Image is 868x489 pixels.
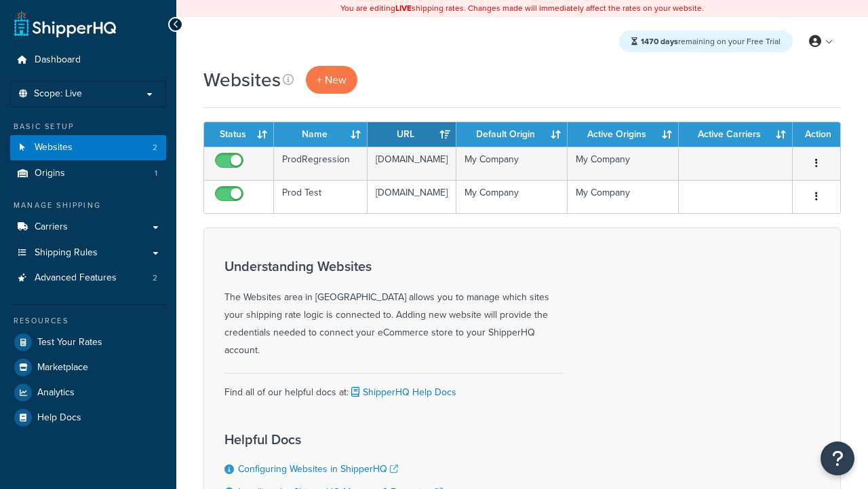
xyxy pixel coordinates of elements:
a: Analytics [10,380,166,405]
a: Advanced Features 2 [10,266,166,291]
th: URL: activate to sort column ascending [368,122,456,147]
div: The Websites area in [GEOGRAPHIC_DATA] allows you to manage which sites your shipping rate logic ... [224,259,564,359]
th: Action [793,122,840,147]
a: Shipping Rules [10,240,166,266]
button: Open Resource Center [821,441,854,475]
a: + New [306,66,357,94]
span: Help Docs [37,412,81,424]
th: Name: activate to sort column ascending [274,122,368,147]
span: 2 [153,142,157,153]
div: Resources [10,315,166,327]
th: Default Origin: activate to sort column ascending [456,122,568,147]
td: Prod Test [274,180,368,213]
span: Origins [35,168,65,179]
a: Help Docs [10,405,166,430]
a: Carriers [10,215,166,240]
a: Marketplace [10,355,166,380]
li: Origins [10,161,166,186]
span: + New [317,72,347,88]
a: Websites 2 [10,135,166,160]
span: Marketplace [37,362,88,374]
span: Websites [35,142,73,153]
td: [DOMAIN_NAME] [368,147,456,180]
a: ShipperHQ Help Docs [349,385,456,399]
div: Find all of our helpful docs at: [224,373,564,401]
a: Configuring Websites in ShipperHQ [238,462,398,476]
th: Active Origins: activate to sort column ascending [568,122,679,147]
th: Status: activate to sort column ascending [204,122,274,147]
span: Test Your Rates [37,337,102,348]
a: ShipperHQ Home [14,10,116,37]
a: Origins 1 [10,161,166,186]
span: Analytics [37,387,75,399]
div: remaining on your Free Trial [619,31,793,52]
span: 1 [155,168,157,179]
span: Carriers [35,221,68,233]
div: Manage Shipping [10,200,166,211]
td: [DOMAIN_NAME] [368,180,456,213]
td: My Company [568,180,679,213]
h1: Websites [203,67,281,93]
div: Basic Setup [10,121,166,132]
h3: Helpful Docs [224,432,469,447]
a: Test Your Rates [10,330,166,355]
li: Websites [10,135,166,160]
td: My Company [456,147,568,180]
b: LIVE [395,2,412,14]
h3: Understanding Websites [224,259,564,274]
td: ProdRegression [274,147,368,180]
strong: 1470 days [641,35,678,48]
li: Advanced Features [10,266,166,291]
span: Shipping Rules [35,247,98,259]
th: Active Carriers: activate to sort column ascending [679,122,793,147]
td: My Company [568,147,679,180]
td: My Company [456,180,568,213]
span: Advanced Features [35,272,117,284]
span: 2 [153,272,157,284]
a: Dashboard [10,48,166,73]
span: Scope: Live [34,88,82,100]
span: Dashboard [35,54,81,66]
